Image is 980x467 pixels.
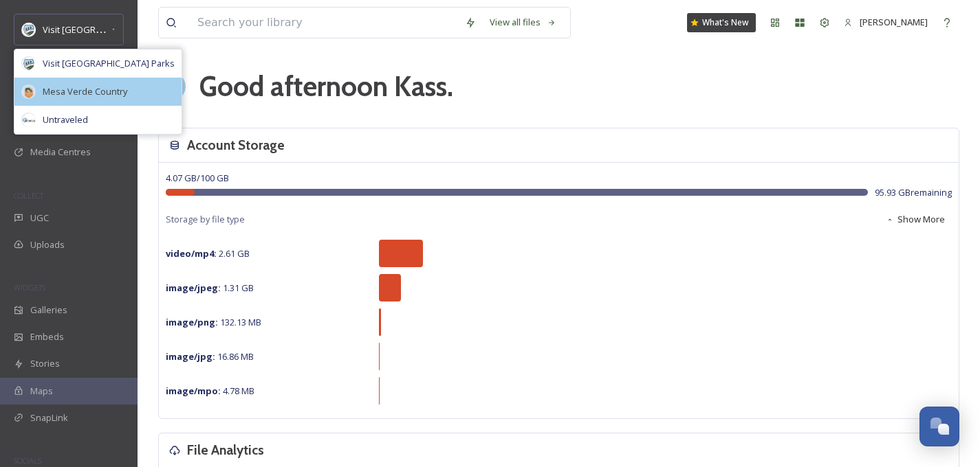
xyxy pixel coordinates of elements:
[43,113,88,126] span: Untraveled
[30,330,64,343] span: Embeds
[166,213,245,226] span: Storage by file type
[919,407,959,446] button: Open Chat
[30,411,68,424] span: SnapLink
[875,186,952,199] span: 95.93 GB remaining
[199,66,453,107] h1: Good afternoon Kass .
[187,440,264,460] h3: File Analytics
[30,357,60,370] span: Stories
[166,350,215,363] strong: image/jpg :
[14,190,43,201] span: COLLECT
[166,316,218,328] strong: image/png :
[30,238,65,251] span: Uploads
[860,16,928,28] span: [PERSON_NAME]
[166,247,217,260] strong: video/mp4 :
[30,304,67,317] span: Galleries
[22,57,36,71] img: download.png
[190,8,458,38] input: Search your library
[879,206,952,233] button: Show More
[22,85,36,99] img: MVC%20SnapSea%20logo%20%281%29.png
[187,135,285,155] h3: Account Storage
[30,146,91,159] span: Media Centres
[43,57,175,70] span: Visit [GEOGRAPHIC_DATA] Parks
[166,172,229,184] span: 4.07 GB / 100 GB
[43,23,175,36] span: Visit [GEOGRAPHIC_DATA] Parks
[43,85,127,98] span: Mesa Verde Country
[22,23,36,36] img: download.png
[166,247,250,260] span: 2.61 GB
[166,282,254,294] span: 1.31 GB
[483,9,563,36] a: View all files
[14,455,41,466] span: SOCIALS
[166,385,221,397] strong: image/mpo :
[687,13,756,32] a: What's New
[166,316,261,328] span: 132.13 MB
[837,9,935,36] a: [PERSON_NAME]
[22,113,36,127] img: Untitled%20design.png
[30,385,53,398] span: Maps
[166,350,254,363] span: 16.86 MB
[14,282,45,293] span: WIDGETS
[30,212,49,225] span: UGC
[166,385,254,397] span: 4.78 MB
[166,282,221,294] strong: image/jpeg :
